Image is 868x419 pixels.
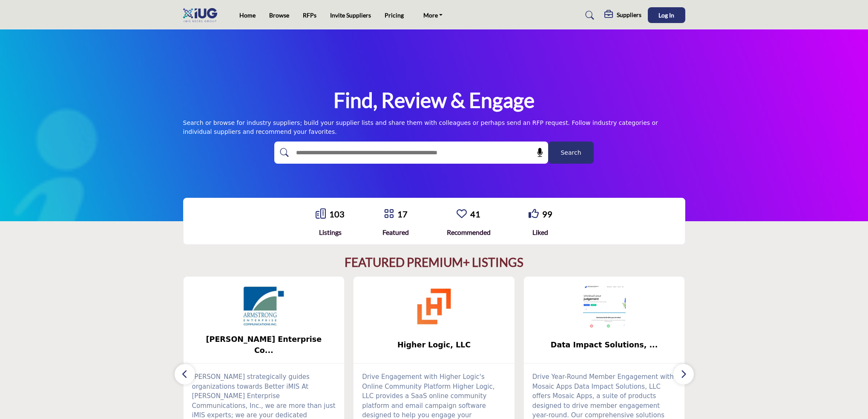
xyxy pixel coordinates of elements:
[183,118,685,136] div: Search or browse for industry suppliers; build your supplier lists and share them with colleagues...
[560,148,581,157] span: Search
[330,12,371,19] a: Invite Suppliers
[548,142,594,164] button: Search
[658,12,674,19] span: Log In
[382,227,409,237] div: Featured
[537,334,672,356] b: Data Impact Solutions, LLC
[366,334,502,356] b: Higher Logic, LLC
[384,208,394,220] a: Go to Featured
[196,334,332,356] b: Armstrong Enterprise Communications
[417,9,449,21] a: More
[303,12,316,19] a: RFPs
[329,209,345,219] a: 103
[447,227,491,237] div: Recommended
[648,7,685,23] button: Log In
[397,209,408,219] a: 17
[537,339,672,350] span: Data Impact Solutions, ...
[542,209,552,219] a: 99
[524,334,685,356] a: Data Impact Solutions, ...
[184,334,345,356] a: [PERSON_NAME] Enterprise Co...
[345,255,523,270] h2: FEATURED PREMIUM+ LISTINGS
[366,339,502,350] span: Higher Logic, LLC
[413,285,455,328] img: Higher Logic, LLC
[269,12,289,19] a: Browse
[577,9,600,22] a: Search
[529,208,539,219] i: Go to Liked
[183,8,221,22] img: Site Logo
[316,227,345,237] div: Listings
[196,334,332,356] span: [PERSON_NAME] Enterprise Co...
[529,227,552,237] div: Liked
[583,285,626,328] img: Data Impact Solutions, LLC
[457,208,467,220] a: Go to Recommended
[385,12,404,19] a: Pricing
[333,87,535,113] h1: Find, Review & Engage
[239,12,256,19] a: Home
[242,285,285,328] img: Armstrong Enterprise Communications
[354,334,514,356] a: Higher Logic, LLC
[470,209,480,219] a: 41
[617,11,641,19] h5: Suppliers
[604,10,641,20] div: Suppliers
